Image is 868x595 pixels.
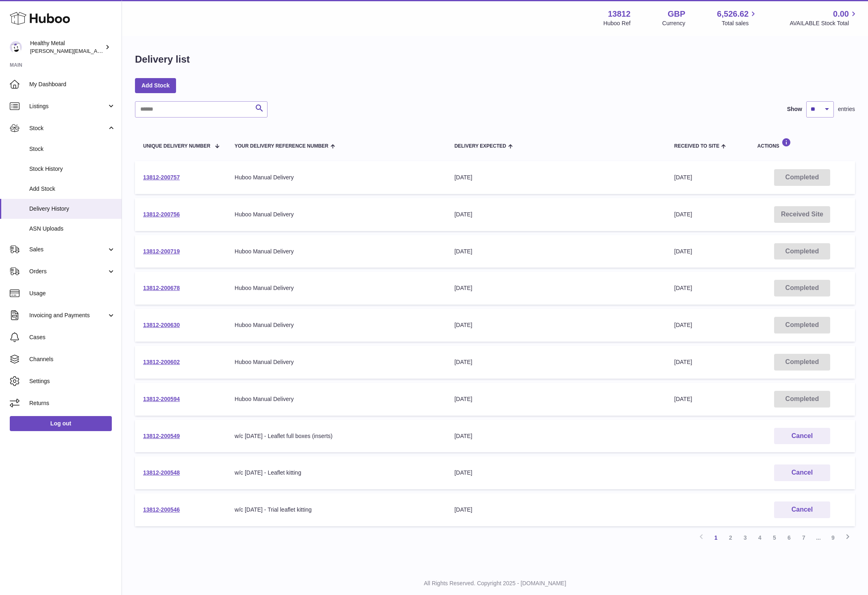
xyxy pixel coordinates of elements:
[10,416,112,431] a: Log out
[774,501,830,518] button: Cancel
[29,246,107,253] span: Sales
[235,469,438,477] div: w/c [DATE] - Leaflet kitting
[29,102,107,110] span: Listings
[235,506,438,514] div: w/c [DATE] - Trial leaflet kitting
[455,211,658,218] div: [DATE]
[796,530,811,545] a: 7
[235,321,438,329] div: Huboo Manual Delivery
[235,432,438,440] div: w/c [DATE] - Leaflet full boxes (inserts)
[668,9,685,20] strong: GBP
[722,20,758,27] span: Total sales
[455,144,506,149] span: Delivery Expected
[455,358,658,366] div: [DATE]
[143,433,180,439] a: 13812-200549
[662,20,685,27] div: Currency
[782,530,796,545] a: 6
[674,396,692,402] span: [DATE]
[29,377,115,385] span: Settings
[738,530,753,545] a: 3
[143,211,180,218] a: 13812-200756
[757,138,847,149] div: Actions
[143,248,180,255] a: 13812-200719
[674,248,692,255] span: [DATE]
[774,464,830,481] button: Cancel
[674,285,692,291] span: [DATE]
[128,580,861,587] p: All Rights Reserved. Copyright 2025 - [DOMAIN_NAME]
[235,144,328,149] span: Your Delivery Reference Number
[674,322,692,328] span: [DATE]
[143,359,180,365] a: 13812-200602
[455,284,658,292] div: [DATE]
[455,174,658,181] div: [DATE]
[753,530,767,545] a: 4
[235,284,438,292] div: Huboo Manual Delivery
[674,144,719,149] span: Received to Site
[811,530,826,545] span: ...
[135,53,190,66] h1: Delivery list
[29,124,107,132] span: Stock
[774,428,830,445] button: Cancel
[790,20,858,27] span: AVAILABLE Stock Total
[235,358,438,366] div: Huboo Manual Delivery
[838,105,855,113] span: entries
[674,359,692,365] span: [DATE]
[787,105,802,113] label: Show
[29,225,115,233] span: ASN Uploads
[29,165,115,173] span: Stock History
[29,290,115,297] span: Usage
[143,174,180,181] a: 13812-200757
[29,355,115,363] span: Channels
[455,469,658,477] div: [DATE]
[603,20,631,27] div: Huboo Ref
[455,432,658,440] div: [DATE]
[674,211,692,218] span: [DATE]
[29,399,115,407] span: Returns
[235,211,438,218] div: Huboo Manual Delivery
[674,174,692,181] span: [DATE]
[235,395,438,403] div: Huboo Manual Delivery
[29,268,107,275] span: Orders
[833,9,849,20] span: 0.00
[29,205,115,213] span: Delivery History
[143,285,180,291] a: 13812-200678
[143,469,180,476] a: 13812-200548
[29,312,107,319] span: Invoicing and Payments
[723,530,738,545] a: 2
[29,333,115,341] span: Cases
[455,395,658,403] div: [DATE]
[455,248,658,255] div: [DATE]
[767,530,782,545] a: 5
[10,41,22,53] img: jose@healthy-metal.com
[235,174,438,181] div: Huboo Manual Delivery
[29,145,115,153] span: Stock
[608,9,631,20] strong: 13812
[135,78,176,93] a: Add Stock
[235,248,438,255] div: Huboo Manual Delivery
[143,144,210,149] span: Unique Delivery Number
[29,81,115,88] span: My Dashboard
[790,9,858,27] a: 0.00 AVAILABLE Stock Total
[717,9,749,20] span: 6,526.62
[143,506,180,513] a: 13812-200546
[30,48,163,54] span: [PERSON_NAME][EMAIL_ADDRESS][DOMAIN_NAME]
[826,530,840,545] a: 9
[717,9,758,27] a: 6,526.62 Total sales
[709,530,723,545] a: 1
[29,185,115,193] span: Add Stock
[455,321,658,329] div: [DATE]
[143,322,180,328] a: 13812-200630
[30,39,103,55] div: Healthy Metal
[455,506,658,514] div: [DATE]
[143,396,180,402] a: 13812-200594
